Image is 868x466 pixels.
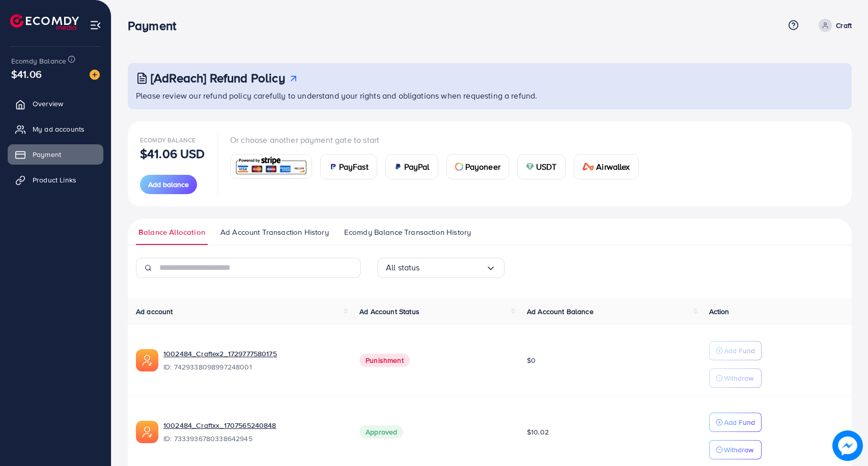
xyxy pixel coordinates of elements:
img: card [455,163,463,171]
a: 1002484_Craftex2_1729777580175 [163,349,277,359]
a: cardPayPal [385,154,438,179]
span: Add balance [148,179,189,190]
h3: [AdReach] Refund Policy [151,71,285,85]
span: Ad account [136,306,173,317]
a: Payment [8,144,103,165]
button: Add Fund [709,413,762,432]
p: Or choose another payment gate to start [230,134,647,146]
button: Withdraw [709,368,762,388]
span: Punishment [359,354,410,367]
span: Airwallex [596,161,630,173]
span: Payment [33,149,61,160]
p: Please review our refund policy carefully to understand your rights and obligations when requesti... [136,89,846,102]
span: Ecomdy Balance Transaction History [344,227,471,238]
p: Add Fund [724,345,755,357]
span: Approved [359,425,403,439]
a: Craft [815,19,852,32]
span: $0 [527,355,536,365]
a: Product Links [8,170,103,190]
p: Craft [836,19,852,32]
img: card [394,163,402,171]
span: Product Links [33,175,76,185]
a: card [230,154,312,179]
span: Overview [33,99,63,109]
h3: Payment [128,18,184,33]
span: Action [709,306,730,317]
img: image [90,70,100,80]
span: Ecomdy Balance [140,136,195,144]
span: Payoneer [465,161,500,173]
img: ic-ads-acc.e4c84228.svg [136,421,158,443]
button: Add balance [140,175,197,194]
p: $41.06 USD [140,147,205,160]
span: Ecomdy Balance [11,56,66,66]
span: Ad Account Balance [527,306,594,317]
span: Balance Allocation [138,227,205,238]
span: PayFast [339,161,369,173]
p: Add Fund [724,416,755,428]
a: My ad accounts [8,119,103,139]
img: card [526,163,534,171]
input: Search for option [420,260,486,275]
button: Withdraw [709,440,762,459]
span: All status [386,260,420,275]
span: Ad Account Transaction History [220,227,329,238]
a: cardAirwallex [574,154,639,179]
span: ID: 7429338098997248001 [163,362,343,372]
span: PayPal [404,161,430,173]
button: Add Fund [709,341,762,360]
span: $41.06 [11,67,42,81]
span: Ad Account Status [359,306,419,317]
a: Overview [8,94,103,114]
p: Withdraw [724,444,753,456]
img: card [234,156,309,177]
span: My ad accounts [33,124,85,134]
img: card [329,163,337,171]
img: card [582,163,595,171]
img: menu [90,19,101,31]
div: <span class='underline'>1002484_Craftex2_1729777580175</span></br>7429338098997248001 [163,349,343,372]
span: $10.02 [527,427,549,437]
span: ID: 7333936780338642945 [163,433,343,444]
p: Withdraw [724,372,753,384]
img: ic-ads-acc.e4c84228.svg [136,349,158,371]
a: cardUSDT [517,154,566,179]
a: cardPayFast [320,154,377,179]
div: <span class='underline'>1002484_Craftxx_1707565240848</span></br>7333936780338642945 [163,420,343,444]
a: cardPayoneer [446,154,509,179]
div: Search for option [377,258,505,278]
img: image [835,433,860,458]
a: 1002484_Craftxx_1707565240848 [163,420,276,430]
span: USDT [536,161,557,173]
img: logo [10,14,79,30]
